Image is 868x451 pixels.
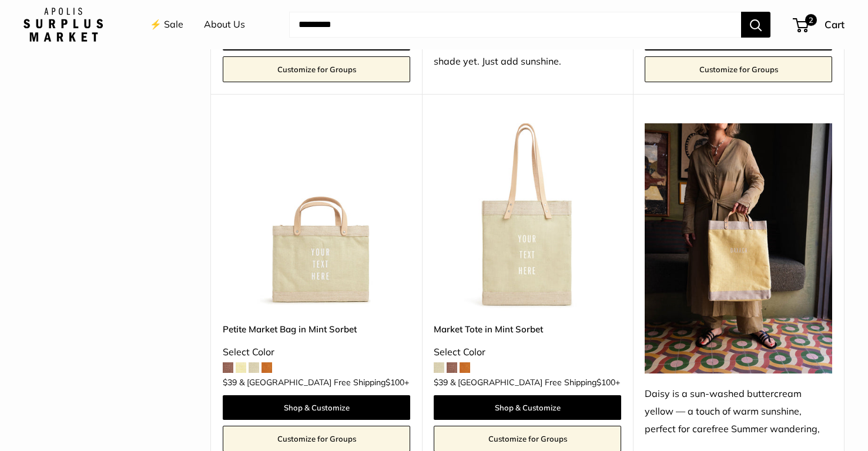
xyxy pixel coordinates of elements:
div: Select Color [223,344,410,361]
button: Search [741,12,770,38]
a: Shop & Customize [434,395,621,420]
a: Shop & Customize [223,395,410,420]
a: Petite Market Bag in Mint Sorbet [223,322,410,336]
div: Daisy is a sun-washed buttercream yellow — a touch of warm sunshine, perfect for carefree Summer ... [645,385,832,438]
span: $100 [386,377,404,388]
a: Customize for Groups [223,56,410,82]
span: Cart [825,18,844,31]
img: Daisy is a sun-washed buttercream yellow — a touch of warm sunshine, perfect for carefree Summer ... [645,123,832,373]
span: & [GEOGRAPHIC_DATA] Free Shipping + [450,378,620,386]
span: & [GEOGRAPHIC_DATA] Free Shipping + [239,378,409,386]
span: $39 [223,377,237,388]
a: ⚡️ Sale [150,16,183,33]
a: 2 Cart [794,15,844,34]
span: $39 [434,377,448,388]
a: Market Tote in Mint Sorbet [434,322,621,336]
div: Select Color [434,344,621,361]
a: About Us [204,16,245,33]
a: Market Tote in Mint SorbetMarket Tote in Mint Sorbet [434,123,621,311]
span: $100 [596,377,615,388]
a: Customize for Groups [645,56,832,82]
a: Petite Market Bag in Mint SorbetPetite Market Bag in Mint Sorbet [223,123,410,311]
img: Market Tote in Mint Sorbet [434,123,621,311]
input: Search... [289,12,741,38]
img: Apolis: Surplus Market [24,8,103,42]
img: Petite Market Bag in Mint Sorbet [223,123,410,311]
span: 2 [805,14,817,26]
